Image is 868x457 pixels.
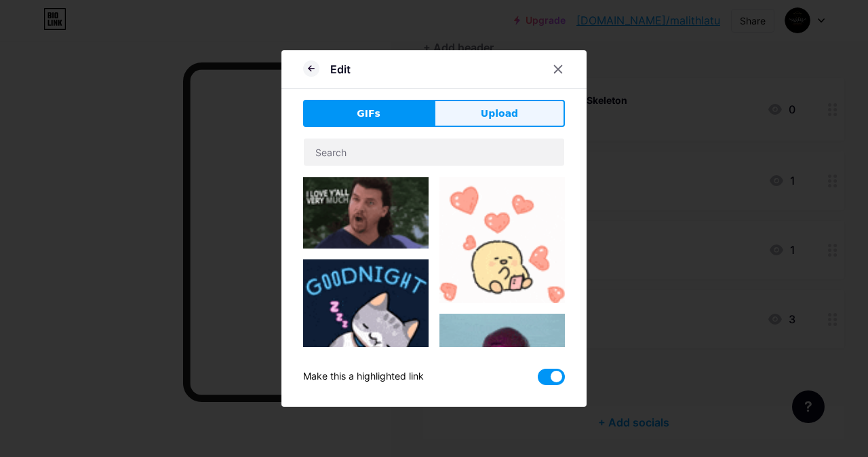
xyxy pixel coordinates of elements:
[303,259,429,385] img: Gihpy
[439,314,565,439] img: Gihpy
[303,177,429,249] img: Gihpy
[439,177,565,303] img: Gihpy
[481,107,518,121] span: Upload
[303,100,434,127] button: GIFs
[330,61,351,77] div: Edit
[303,369,424,385] div: Make this a highlighted link
[434,100,565,127] button: Upload
[304,139,564,166] input: Search
[357,107,380,121] span: GIFs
